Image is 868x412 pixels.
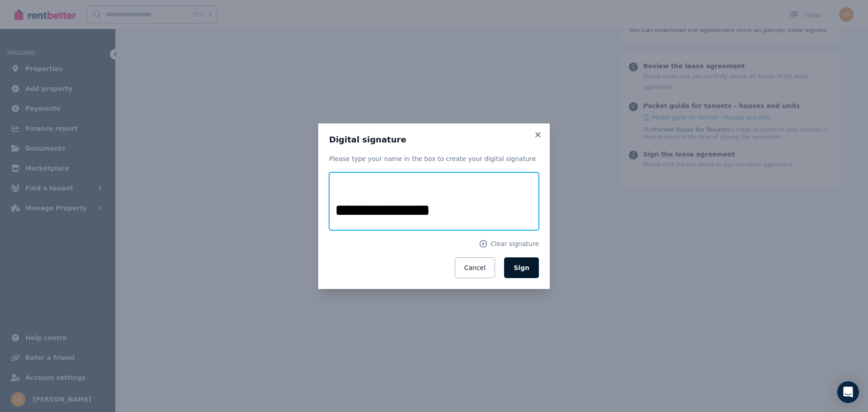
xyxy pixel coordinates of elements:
[514,264,529,271] span: Sign
[491,239,539,248] span: Clear signature
[504,257,539,278] button: Sign
[329,154,539,163] p: Please type your name in the box to create your digital signature
[455,257,495,278] button: Cancel
[837,381,859,403] div: Open Intercom Messenger
[329,134,539,145] h3: Digital signature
